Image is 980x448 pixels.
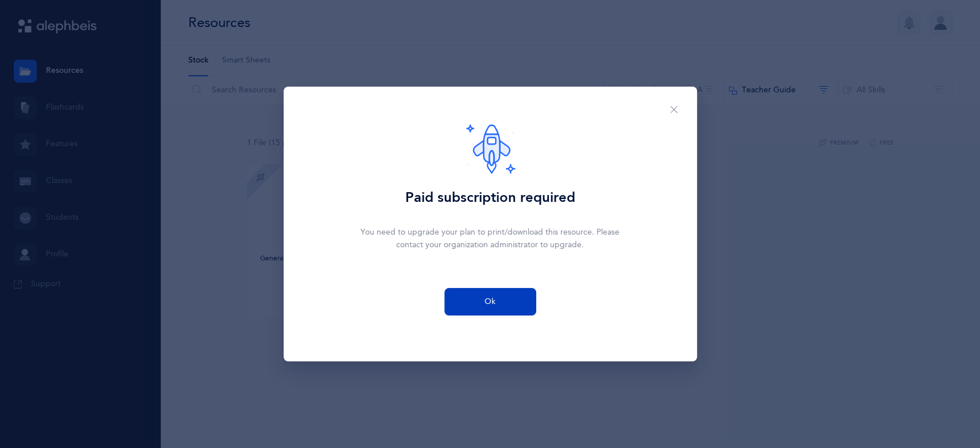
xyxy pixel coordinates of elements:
button: Close [660,96,688,124]
div: You need to upgrade your plan to print/download this resource. Please contact your organization a... [358,227,622,252]
span: Ok [485,296,495,308]
img: premium.svg [465,123,516,174]
div: Paid subscription required [405,188,575,208]
button: Ok [444,288,536,315]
